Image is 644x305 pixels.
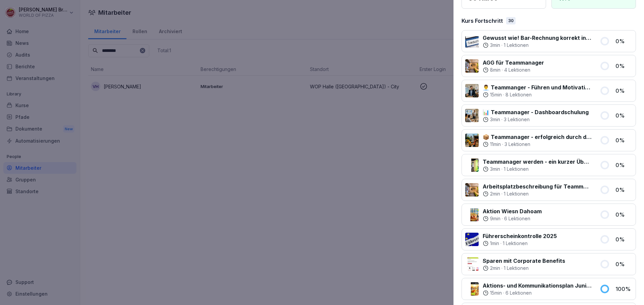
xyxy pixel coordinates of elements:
[483,141,592,148] div: ·
[505,91,532,98] p: 8 Lektionen
[504,116,530,123] p: 3 Lektionen
[483,265,565,272] div: ·
[615,285,632,293] p: 100 %
[483,207,542,215] p: Aktion Wiesn Dahoam
[504,42,529,49] p: 1 Lektionen
[615,235,632,243] p: 0 %
[483,182,592,190] p: Arbeitsplatzbeschreibung für Teammanager
[483,83,592,91] p: 👨‍💼 Teammanger - Führen und Motivation von Mitarbeitern
[483,190,592,197] div: ·
[490,166,500,172] p: 3 min
[506,17,516,24] div: 30
[505,290,532,296] p: 6 Lektionen
[615,62,632,70] p: 0 %
[483,59,544,67] p: AGG für Teammanager
[615,260,632,268] p: 0 %
[504,141,530,148] p: 3 Lektionen
[504,166,529,172] p: 1 Lektionen
[483,116,589,123] div: ·
[615,111,632,120] p: 0 %
[615,136,632,144] p: 0 %
[483,240,557,247] div: ·
[490,190,500,197] p: 2 min
[504,190,529,197] p: 1 Lektionen
[483,34,592,42] p: Gewusst wie! Bar-Rechnung korrekt in der Kasse verbuchen.
[490,265,500,272] p: 2 min
[503,240,528,247] p: 1 Lektionen
[490,141,501,148] p: 11 min
[483,158,592,166] p: Teammanager werden - ein kurzer Überblick
[483,42,592,49] div: ·
[490,42,500,49] p: 3 min
[483,133,592,141] p: 📦 Teammanager - erfolgreich durch den Tag
[462,17,503,25] p: Kurs Fortschritt
[483,282,592,290] p: Aktions- und Kommunikationsplan Juni bis August
[490,67,500,73] p: 8 min
[615,211,632,219] p: 0 %
[615,161,632,169] p: 0 %
[504,215,530,222] p: 6 Lektionen
[483,257,565,265] p: Sparen mit Corporate Benefits
[483,166,592,172] div: ·
[483,290,592,296] div: ·
[483,232,557,240] p: Führerscheinkontrolle 2025
[490,240,499,247] p: 1 min
[490,215,500,222] p: 9 min
[615,37,632,45] p: 0 %
[483,91,592,98] div: ·
[483,215,542,222] div: ·
[615,186,632,194] p: 0 %
[490,116,500,123] p: 3 min
[490,290,502,296] p: 15 min
[483,67,544,73] div: ·
[504,265,529,272] p: 1 Lektionen
[504,67,530,73] p: 4 Lektionen
[490,91,502,98] p: 15 min
[483,108,589,116] p: 📊 Teammanager - Dashboardschulung
[615,87,632,95] p: 0 %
